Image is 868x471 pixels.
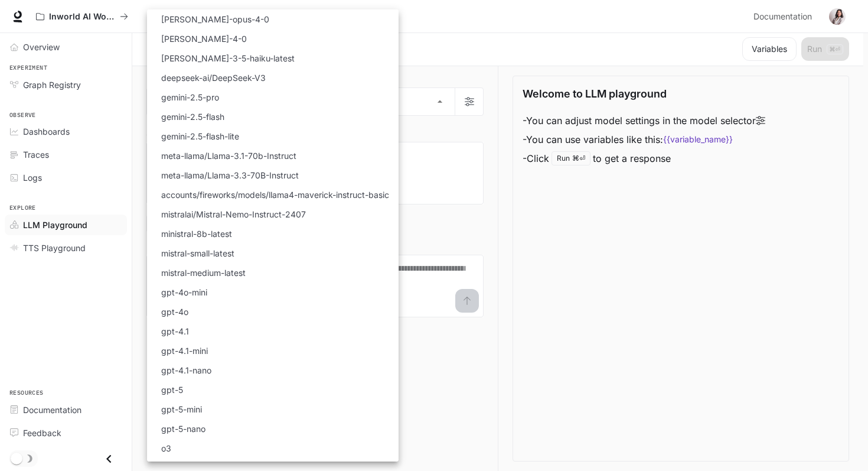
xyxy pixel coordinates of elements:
p: [PERSON_NAME]-3-5-haiku-latest [161,52,295,64]
p: gpt-5-mini [161,403,202,415]
p: deepseek-ai/DeepSeek-V3 [161,72,266,84]
p: gpt-4.1-nano [161,364,211,376]
p: gpt-5-nano [161,423,205,435]
p: meta-llama/Llama-3.3-70B-Instruct [161,169,299,181]
p: gemini-2.5-flash [161,111,224,123]
p: gpt-4o [161,306,188,318]
p: gemini-2.5-flash-lite [161,130,239,142]
p: meta-llama/Llama-3.1-70b-Instruct [161,150,296,162]
p: ministral-8b-latest [161,228,232,240]
p: gpt-4.1-mini [161,345,208,357]
p: gpt-4o-mini [161,286,207,298]
p: mistral-small-latest [161,247,234,259]
p: o3 [161,442,171,454]
p: [PERSON_NAME]-4-0 [161,33,247,45]
p: [PERSON_NAME]-opus-4-0 [161,13,269,25]
p: accounts/fireworks/models/llama4-maverick-instruct-basic [161,189,389,201]
p: gpt-4.1 [161,325,189,337]
p: mistralai/Mistral-Nemo-Instruct-2407 [161,208,306,220]
p: mistral-medium-latest [161,267,246,279]
p: gpt-5 [161,384,183,396]
p: gemini-2.5-pro [161,91,219,103]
